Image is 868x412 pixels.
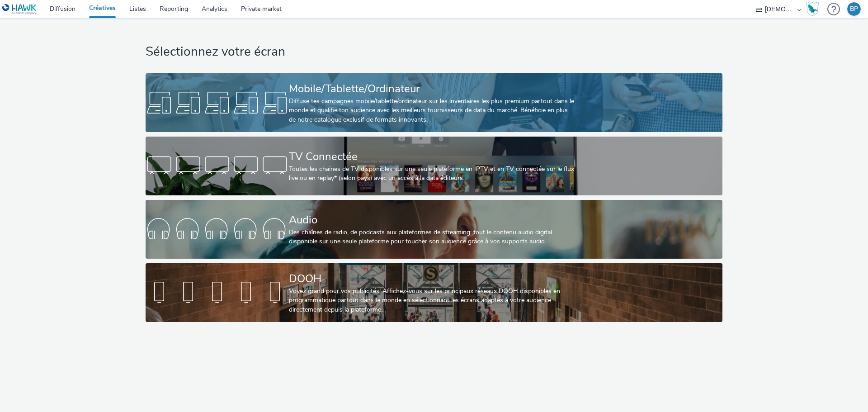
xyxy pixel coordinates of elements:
div: Voyez grand pour vos publicités! Affichez-vous sur les principaux réseaux DOOH disponibles en pro... [289,287,576,314]
a: TV ConnectéeToutes les chaines de TV disponibles sur une seule plateforme en IPTV et en TV connec... [146,137,722,195]
img: undefined Logo [2,4,37,15]
div: Toutes les chaines de TV disponibles sur une seule plateforme en IPTV et en TV connectée sur le f... [289,165,576,183]
div: Mobile/Tablette/Ordinateur [289,81,576,97]
div: Audio [289,212,576,228]
div: DOOH [289,271,576,287]
div: BP [850,2,858,16]
a: Hawk Academy [806,2,823,16]
div: TV Connectée [289,149,576,165]
a: AudioDes chaînes de radio, de podcasts aux plateformes de streaming: tout le contenu audio digita... [146,200,722,259]
h1: Sélectionnez votre écran [146,43,722,61]
img: Hawk Academy [806,2,819,16]
div: Des chaînes de radio, de podcasts aux plateformes de streaming: tout le contenu audio digital dis... [289,228,576,246]
a: Mobile/Tablette/OrdinateurDiffuse tes campagnes mobile/tablette/ordinateur sur les inventaires le... [146,73,722,132]
div: Diffuse tes campagnes mobile/tablette/ordinateur sur les inventaires les plus premium partout dan... [289,97,576,124]
a: DOOHVoyez grand pour vos publicités! Affichez-vous sur les principaux réseaux DOOH disponibles en... [146,263,722,322]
